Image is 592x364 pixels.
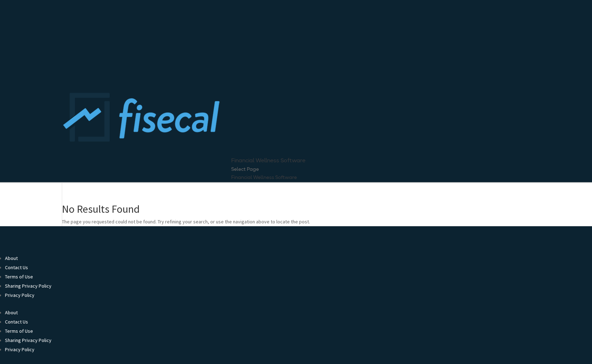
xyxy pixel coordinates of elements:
[5,337,51,343] a: Sharing Privacy Policy
[5,328,33,334] a: Terms of Use
[62,91,221,144] img: Fisecal
[5,319,28,325] a: Contact Us
[231,158,305,174] a: Financial Wellness Software
[5,273,33,280] a: Terms of Use
[62,218,433,226] p: The page you requested could not be found. Try refining your search, or use the navigation above ...
[231,175,297,180] a: Financial Wellness Software
[62,203,433,218] h1: No Results Found
[231,167,259,172] span: Select Page
[5,264,28,271] a: Contact Us
[5,346,34,353] a: Privacy Policy
[5,255,18,261] a: About
[5,292,34,298] a: Privacy Policy
[5,309,18,316] a: About
[5,283,51,289] a: Sharing Privacy Policy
